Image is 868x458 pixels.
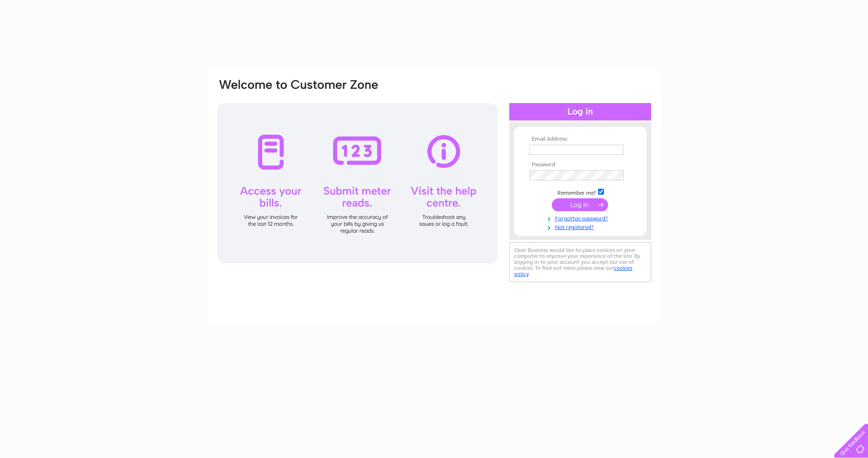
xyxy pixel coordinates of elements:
td: Remember me? [527,187,633,196]
th: Password: [527,162,633,168]
a: cookies policy [514,265,632,277]
div: Clear Business would like to place cookies on your computer to improve your experience of the sit... [509,242,651,282]
a: Forgotten password? [529,213,633,222]
input: Submit [552,198,608,211]
th: Email Address: [527,136,633,142]
a: Not registered? [529,222,633,231]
